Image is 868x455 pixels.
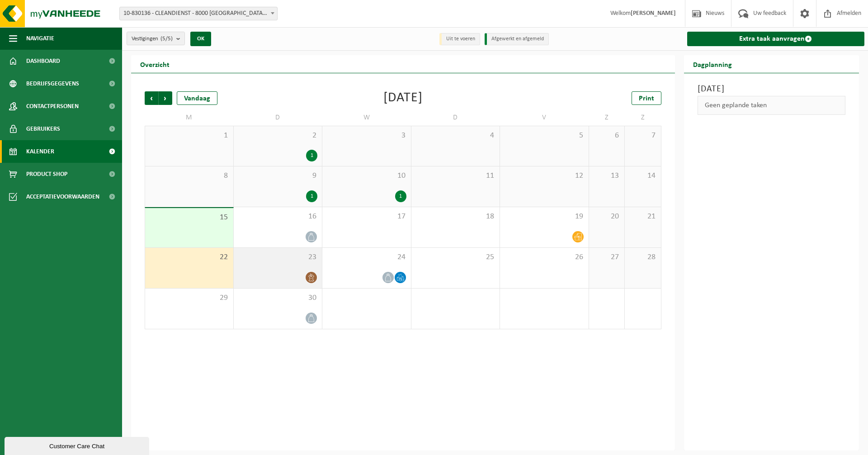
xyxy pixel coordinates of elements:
span: 19 [505,212,584,222]
span: 13 [594,171,620,181]
span: Acceptatievoorwaarden [26,185,99,208]
span: 6 [594,131,620,141]
strong: [PERSON_NAME] [631,10,676,17]
li: Uit te voeren [439,33,480,45]
div: 1 [306,150,317,161]
span: 29 [150,293,229,303]
span: 21 [629,212,656,222]
span: Product Shop [26,163,67,185]
span: Vorige [145,91,158,105]
span: 26 [505,252,584,262]
td: V [500,109,589,126]
a: Extra taak aanvragen [687,32,865,46]
span: 14 [629,171,656,181]
span: Bedrijfsgegevens [26,72,79,95]
span: 30 [238,293,318,303]
div: 1 [395,190,406,202]
span: Kalender [26,140,54,163]
span: 5 [505,131,584,141]
td: Z [589,109,625,126]
td: Z [625,109,661,126]
span: Navigatie [26,27,54,50]
span: 23 [238,252,318,262]
span: 8 [150,171,229,181]
span: 20 [594,212,620,222]
td: D [234,109,323,126]
td: W [322,109,411,126]
span: 22 [150,252,229,262]
span: 16 [238,212,318,222]
span: 12 [505,171,584,181]
span: 24 [327,252,406,262]
span: 18 [416,212,495,222]
iframe: chat widget [5,435,151,455]
span: 27 [594,252,620,262]
span: 10 [327,171,406,181]
span: 7 [629,131,656,141]
span: Contactpersonen [26,95,79,118]
td: M [145,109,234,126]
span: Dashboard [26,50,60,72]
span: 15 [150,213,229,223]
a: Print [632,91,661,105]
span: Vestigingen [132,32,173,46]
span: 25 [416,252,495,262]
h2: Dagplanning [684,55,741,73]
div: Geen geplande taken [698,96,846,115]
span: Volgende [159,91,172,105]
span: 28 [629,252,656,262]
span: 10-830136 - CLEANDIENST - 8000 BRUGGE, PATHOEKEWEG 48 [119,7,278,20]
span: Print [639,95,654,102]
span: 4 [416,131,495,141]
li: Afgewerkt en afgemeld [485,33,549,45]
td: D [411,109,500,126]
span: Gebruikers [26,118,60,140]
span: 17 [327,212,406,222]
span: 2 [238,131,318,141]
span: 3 [327,131,406,141]
button: OK [190,32,211,46]
div: [DATE] [383,91,423,105]
span: 9 [238,171,318,181]
div: Vandaag [177,91,217,105]
count: (5/5) [160,36,173,42]
h3: [DATE] [698,82,846,96]
button: Vestigingen(5/5) [127,32,185,45]
span: 11 [416,171,495,181]
span: 10-830136 - CLEANDIENST - 8000 BRUGGE, PATHOEKEWEG 48 [120,7,277,20]
h2: Overzicht [131,55,179,73]
div: 1 [306,190,317,202]
span: 1 [150,131,229,141]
